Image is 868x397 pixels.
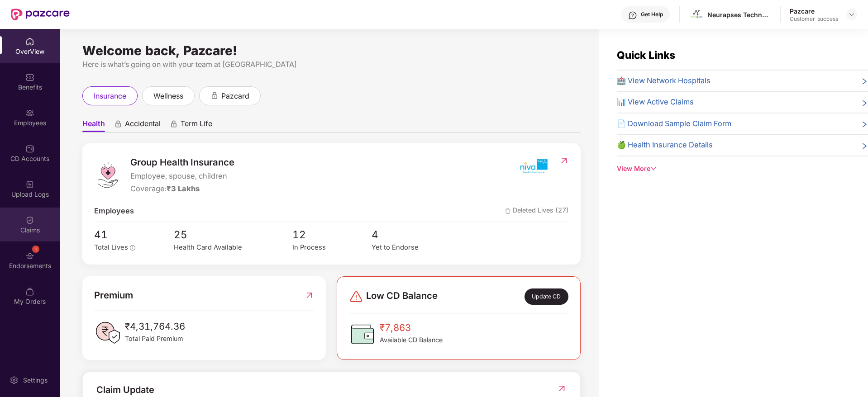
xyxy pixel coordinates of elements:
img: logo [94,161,121,189]
span: 📊 View Active Claims [617,96,694,108]
span: wellness [153,90,183,102]
span: 📄 Download Sample Claim Form [617,118,731,130]
span: Premium [94,288,133,302]
span: insurance [94,90,126,102]
span: right [861,120,868,130]
div: Yet to Endorse [372,242,451,253]
span: 4 [372,227,451,243]
div: In Process [292,242,372,253]
div: Health Card Available [174,242,292,253]
img: deleteIcon [505,208,511,214]
span: Available CD Balance [380,335,443,345]
div: Update CD [525,288,568,305]
img: svg+xml;base64,PHN2ZyBpZD0iRHJvcGRvd24tMzJ4MzIiIHhtbG5zPSJodHRwOi8vd3d3LnczLm9yZy8yMDAwL3N2ZyIgd2... [848,11,855,18]
div: Get Help [641,11,663,18]
div: View More [617,164,868,174]
img: svg+xml;base64,PHN2ZyBpZD0iU2V0dGluZy0yMHgyMCIgeG1sbnM9Imh0dHA6Ly93d3cudzMub3JnLzIwMDAvc3ZnIiB3aW... [10,376,19,385]
img: svg+xml;base64,PHN2ZyBpZD0iSG9tZSIgeG1sbnM9Imh0dHA6Ly93d3cudzMub3JnLzIwMDAvc3ZnIiB3aWR0aD0iMjAiIG... [25,37,34,46]
span: Low CD Balance [366,288,438,305]
span: ₹7,863 [380,321,443,335]
span: right [861,141,868,151]
img: RedirectIcon [305,288,314,302]
div: Coverage: [130,183,234,195]
div: Here is what’s going on with your team at [GEOGRAPHIC_DATA] [82,59,581,70]
img: svg+xml;base64,PHN2ZyBpZD0iQ0RfQWNjb3VudHMiIGRhdGEtbmFtZT0iQ0QgQWNjb3VudHMiIHhtbG5zPSJodHRwOi8vd3... [25,144,34,153]
div: animation [210,91,219,99]
span: ₹4,31,764.36 [125,319,185,334]
span: 12 [292,227,372,243]
span: Total Lives [94,243,128,251]
span: Employees [94,205,134,217]
img: svg+xml;base64,PHN2ZyBpZD0iRGFuZ2VyLTMyeDMyIiB4bWxucz0iaHR0cDovL3d3dy53My5vcmcvMjAwMC9zdmciIHdpZH... [349,289,363,304]
span: down [650,165,657,172]
img: svg+xml;base64,PHN2ZyBpZD0iTXlfT3JkZXJzIiBkYXRhLW5hbWU9Ik15IE9yZGVycyIgeG1sbnM9Imh0dHA6Ly93d3cudz... [25,287,34,296]
img: CDBalanceIcon [349,321,376,348]
img: insurerIcon [516,155,550,178]
img: New Pazcare Logo [11,9,70,20]
div: Pazcare [790,7,838,15]
span: Deleted Lives (27) [505,205,569,217]
div: Customer_success [790,15,838,23]
div: animation [170,120,178,128]
div: Claim Update [96,383,154,397]
span: 🍏 Health Insurance Details [617,139,713,151]
span: Health [82,119,105,132]
span: ₹3 Lakhs [167,184,200,193]
div: 1 [32,246,39,253]
img: images.png [690,8,703,21]
span: 25 [174,227,292,243]
img: svg+xml;base64,PHN2ZyBpZD0iSGVscC0zMngzMiIgeG1sbnM9Imh0dHA6Ly93d3cudzMub3JnLzIwMDAvc3ZnIiB3aWR0aD... [628,11,637,20]
span: Quick Links [617,49,675,61]
div: animation [114,120,122,128]
div: Neurapses Technologies Private Limited [707,10,771,19]
span: 🏥 View Network Hospitals [617,75,711,87]
span: Accidental [125,119,161,132]
span: 41 [94,227,153,243]
img: PaidPremiumIcon [94,319,121,346]
span: info-circle [130,245,135,250]
span: Total Paid Premium [125,334,185,344]
span: Employee, spouse, children [130,170,234,182]
div: Settings [20,376,50,385]
img: svg+xml;base64,PHN2ZyBpZD0iRW1wbG95ZWVzIiB4bWxucz0iaHR0cDovL3d3dy53My5vcmcvMjAwMC9zdmciIHdpZHRoPS... [25,109,34,118]
img: svg+xml;base64,PHN2ZyBpZD0iRW5kb3JzZW1lbnRzIiB4bWxucz0iaHR0cDovL3d3dy53My5vcmcvMjAwMC9zdmciIHdpZH... [25,251,34,260]
span: right [861,98,868,108]
div: Welcome back, Pazcare! [82,47,581,54]
img: svg+xml;base64,PHN2ZyBpZD0iVXBsb2FkX0xvZ3MiIGRhdGEtbmFtZT0iVXBsb2FkIExvZ3MiIHhtbG5zPSJodHRwOi8vd3... [25,180,34,189]
span: Group Health Insurance [130,155,234,170]
img: svg+xml;base64,PHN2ZyBpZD0iQmVuZWZpdHMiIHhtbG5zPSJodHRwOi8vd3d3LnczLm9yZy8yMDAwL3N2ZyIgd2lkdGg9Ij... [25,73,34,82]
img: RedirectIcon [557,384,567,393]
span: pazcard [221,90,249,102]
span: Term Life [181,119,212,132]
img: RedirectIcon [559,156,569,165]
span: right [861,77,868,87]
img: svg+xml;base64,PHN2ZyBpZD0iQ2xhaW0iIHhtbG5zPSJodHRwOi8vd3d3LnczLm9yZy8yMDAwL3N2ZyIgd2lkdGg9IjIwIi... [25,216,34,225]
